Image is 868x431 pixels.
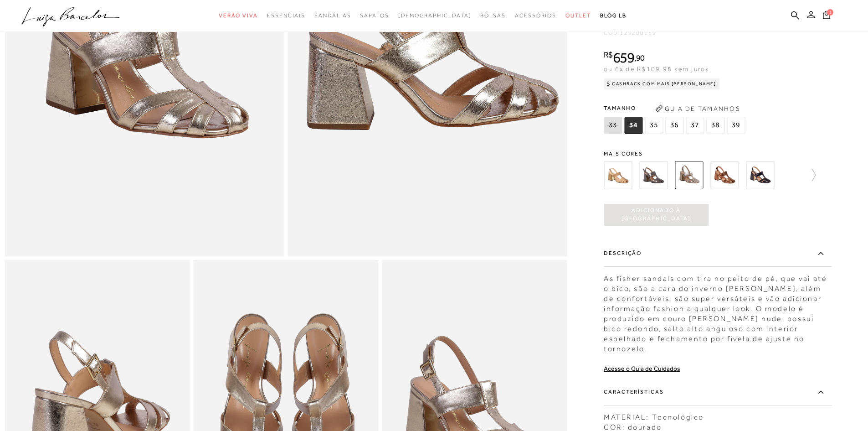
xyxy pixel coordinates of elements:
[675,161,703,189] img: Sandália salto alto fisher dourado
[314,7,351,24] a: categoryNavScreenReaderText
[665,117,683,134] span: 36
[219,7,258,24] a: categoryNavScreenReaderText
[624,117,642,134] span: 34
[604,269,832,354] div: As fisher sandals com tira no peito de pé, que vai até o bico, são a cara do inverno [PERSON_NAME...
[706,117,724,134] span: 38
[515,7,556,24] a: categoryNavScreenReaderText
[267,12,305,19] span: Essenciais
[604,207,709,223] span: Adicionado à [GEOGRAPHIC_DATA]
[634,54,645,62] i: ,
[604,78,720,89] div: Cashback com Mais [PERSON_NAME]
[267,7,305,24] a: categoryNavScreenReaderText
[219,12,258,19] span: Verão Viva
[604,379,832,405] label: Características
[604,204,709,226] button: Adicionado à [GEOGRAPHIC_DATA]
[620,30,657,36] span: 129200169
[710,161,739,189] img: SANDÁLIA SALTO ALTO METALIZADO BRONZE
[600,12,627,19] span: BLOG LB
[604,51,613,59] i: R$
[645,117,663,134] span: 35
[360,7,389,24] a: categoryNavScreenReaderText
[480,7,506,24] a: categoryNavScreenReaderText
[565,12,591,19] span: Outlet
[639,161,668,189] img: SANDÁLIA SALTO ALTO FISHER CHUMBO
[360,12,389,19] span: Sapatos
[604,30,786,36] div: CÓD:
[652,101,743,116] button: Guia de Tamanhos
[604,365,680,372] a: Acesse o Guia de Cuidados
[314,12,351,19] span: Sandálias
[515,12,556,19] span: Acessórios
[604,101,747,115] span: Tamanho
[686,117,704,134] span: 37
[604,240,832,267] label: Descrição
[480,12,506,19] span: Bolsas
[398,12,472,19] span: [DEMOGRAPHIC_DATA]
[746,161,774,189] img: SANDÁLIA SALTO ALTO VERNIZ PRETO
[727,117,745,134] span: 39
[827,9,833,16] span: 1
[613,49,634,66] span: 659
[604,117,622,134] span: 33
[820,10,833,22] button: 1
[636,53,645,62] span: 90
[604,161,632,189] img: SANDÁLIA SALTO ALTO FISHER AMARULA
[565,7,591,24] a: categoryNavScreenReaderText
[600,7,627,24] a: BLOG LB
[604,151,832,156] span: Mais cores
[398,7,472,24] a: noSubCategoriesText
[604,65,709,73] span: ou 6x de R$109,98 sem juros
